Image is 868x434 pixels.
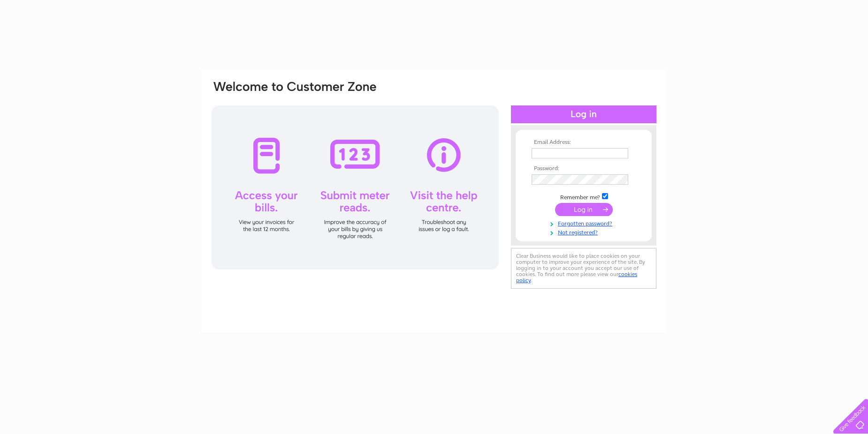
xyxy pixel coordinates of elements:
[529,192,638,201] td: Remember me?
[532,218,638,227] a: Forgotten password?
[529,139,638,146] th: Email Address:
[532,227,638,236] a: Not registered?
[511,248,656,289] div: Clear Business would like to place cookies on your computer to improve your experience of the sit...
[555,203,613,216] input: Submit
[529,165,638,172] th: Password:
[516,271,637,284] a: cookies policy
